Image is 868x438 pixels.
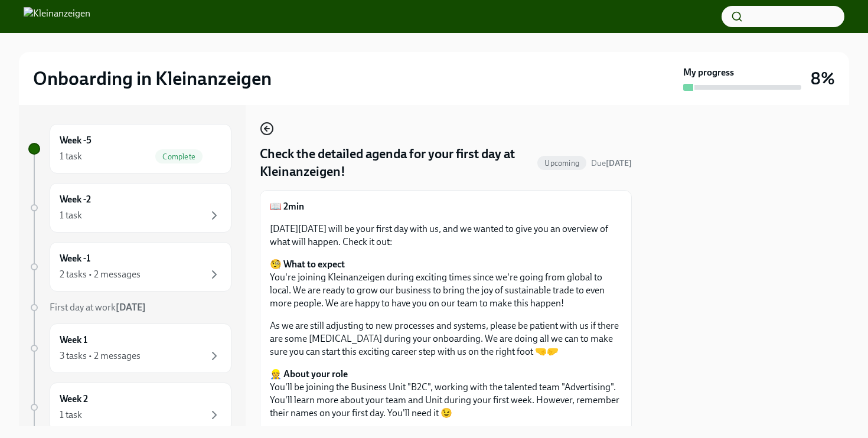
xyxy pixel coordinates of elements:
strong: 👷 About your role [270,368,348,380]
strong: [DATE] [116,302,146,313]
span: Upcoming [537,159,586,168]
a: Week 21 task [28,383,231,432]
a: Week 13 tasks • 2 messages [28,323,231,373]
a: Week -21 task [28,183,231,233]
div: 1 task [60,150,82,163]
a: Week -12 tasks • 2 messages [28,242,231,292]
p: [DATE][DATE] will be your first day with us, and we wanted to give you an overview of what will h... [270,223,622,249]
h3: 8% [811,68,835,89]
p: You'll be joining the Business Unit "B2C", working with the talented team "Advertising". You'll l... [270,368,622,420]
strong: 📖 2min [270,201,304,212]
strong: 🧐 What to expect [270,259,345,270]
img: Kleinanzeigen [24,7,90,26]
h4: Check the detailed agenda for your first day at Kleinanzeigen! [260,145,533,181]
span: First day at work [50,302,146,313]
p: As we are still adjusting to new processes and systems, please be patient with us if there are so... [270,319,622,358]
span: Complete [155,152,203,161]
span: October 30th, 2025 09:00 [591,158,632,169]
h6: Week -1 [60,252,90,265]
a: Week -51 taskComplete [28,124,231,174]
h2: Onboarding in Kleinanzeigen [33,67,272,90]
h6: Week 1 [60,334,87,347]
strong: My progress [683,66,734,79]
h6: Week 2 [60,393,88,406]
div: 2 tasks • 2 messages [60,268,141,281]
div: 1 task [60,408,82,421]
p: You're joining Kleinanzeigen during exciting times since we're going from global to local. We are... [270,258,622,310]
h6: Week -5 [60,134,92,147]
div: 3 tasks • 2 messages [60,349,141,362]
a: First day at work[DATE] [28,301,231,314]
span: Due [591,158,632,168]
div: 1 task [60,209,82,222]
strong: [DATE] [606,158,632,168]
h6: Week -2 [60,193,91,206]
